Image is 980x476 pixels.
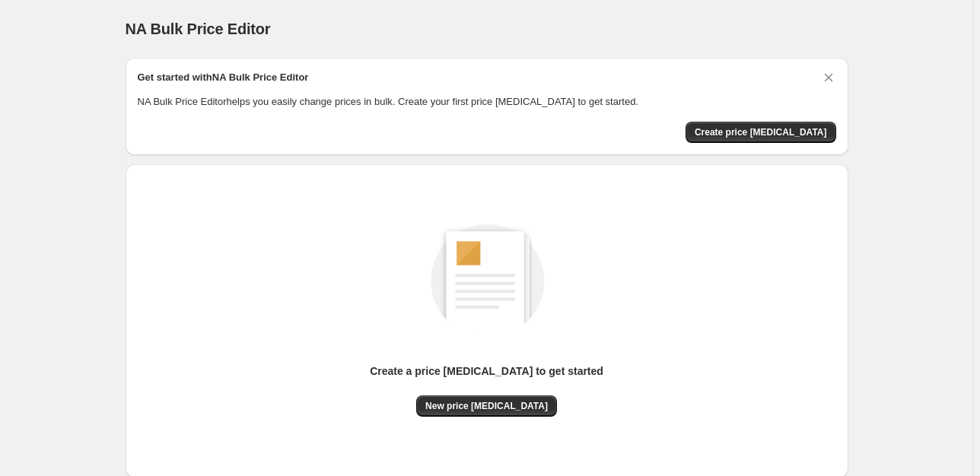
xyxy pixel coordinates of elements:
[695,126,827,138] span: Create price [MEDICAL_DATA]
[138,70,309,85] h2: Get started with NA Bulk Price Editor
[416,395,557,417] button: New price [MEDICAL_DATA]
[370,363,603,379] p: Create a price [MEDICAL_DATA] to get started
[425,400,548,412] span: New price [MEDICAL_DATA]
[686,122,836,143] button: Create price change job
[821,70,836,85] button: Dismiss card
[126,21,271,37] span: NA Bulk Price Editor
[138,94,836,109] p: NA Bulk Price Editor helps you easily change prices in bulk. Create your first price [MEDICAL_DAT...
